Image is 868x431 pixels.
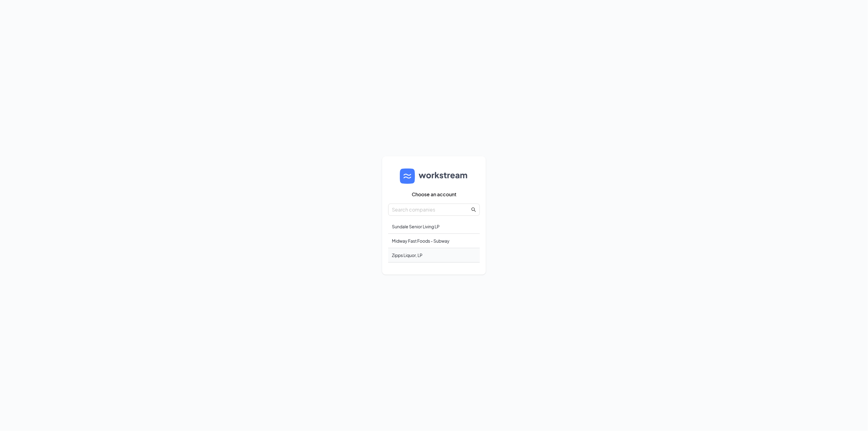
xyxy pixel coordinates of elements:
input: Search companies [392,206,470,213]
span: search [471,207,476,212]
span: Choose an account [412,191,456,197]
img: logo [400,168,468,184]
div: Zipps Liquor, LP [388,248,480,263]
div: Sundale Senior Living LP [388,219,480,234]
div: Midway Fast Foods - Subway [388,234,480,248]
